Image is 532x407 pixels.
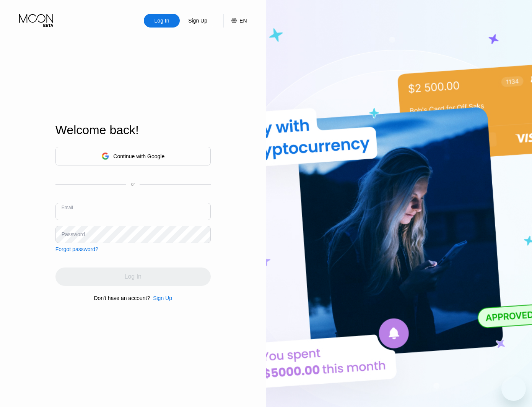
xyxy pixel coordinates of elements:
div: Sign Up [153,295,172,301]
div: Welcome back! [55,123,211,137]
div: Sign Up [187,17,208,24]
div: Sign Up [180,14,216,28]
div: Forgot password? [55,246,98,252]
div: Continue with Google [113,153,164,159]
div: EN [223,14,247,28]
div: Log In [154,17,170,24]
div: Password [62,231,85,237]
div: EN [239,18,247,24]
div: Continue with Google [55,147,211,165]
div: or [131,182,135,187]
div: Log In [144,14,180,28]
iframe: Button to launch messaging window [501,376,526,401]
div: Don't have an account? [94,295,150,301]
div: Email [62,205,73,210]
div: Sign Up [150,295,172,301]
